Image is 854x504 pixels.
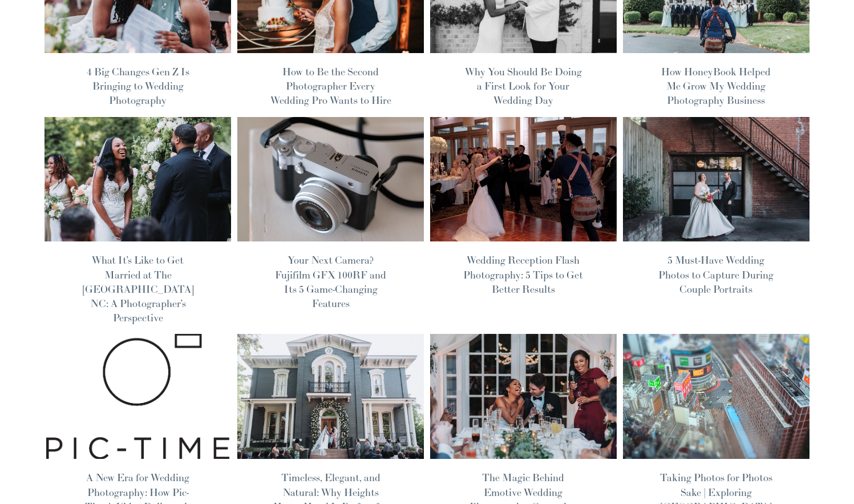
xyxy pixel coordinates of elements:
img: Timeless, Elegant, and Natural: Why Heights House Hotel Is Perfect for Your Wedding Photos [237,333,425,459]
a: Wedding Reception Flash Photography: 5 Tips to Get Better Results [463,253,583,295]
a: Why You Should Be Doing a First Look for Your Wedding Day [465,65,582,107]
img: A New Era for Wedding Photography: How Pic-Time's Video Delivery is Changing the Game [44,333,232,459]
a: 5 Must-Have Wedding Photos to Capture During Couple Portraits [658,253,774,295]
a: How HoneyBook Helped Me Grow My Wedding Photography Business [661,65,771,107]
a: What It’s Like to Get Married at The [GEOGRAPHIC_DATA] NC: A Photographer’s Perspective [83,253,193,324]
a: 4 Big Changes Gen Z Is Bringing to Wedding Photography [87,65,189,107]
img: Your Next Camera? Fujifilm GFX 100RF and Its 5 Game-Changing Features [237,116,425,243]
a: How to Be the Second Photographer Every Wedding Pro Wants to Hire [270,65,391,107]
img: Taking Photos for Photos Sake | Exploring Japan with the Fujifilm X-S20 [622,333,810,459]
img: Wedding Reception Flash Photography: 5 Tips to Get Better Results [429,116,617,243]
img: What It’s Like to Get Married at The Bradford NC: A Photographer’s Perspective [44,116,232,243]
img: 5 Must-Have Wedding Photos to Capture During Couple Portraits [622,116,810,243]
img: The Magic Behind Emotive Wedding Photography: Capturing Your Love Story [429,333,617,459]
a: Your Next Camera? Fujifilm GFX 100RF and Its 5 Game-Changing Features [275,253,386,310]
